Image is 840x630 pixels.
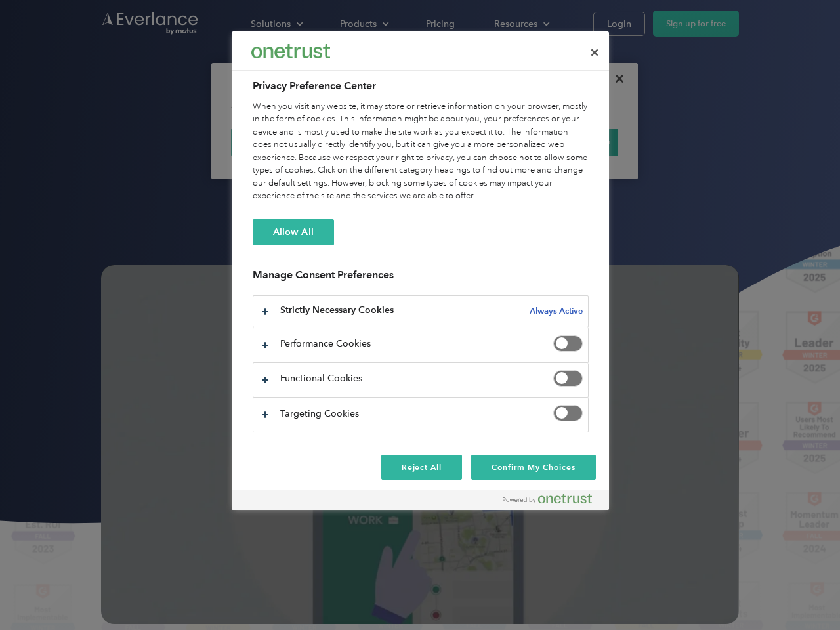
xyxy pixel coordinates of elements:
[251,38,330,64] div: Everlance
[471,455,595,480] button: Confirm My Choices
[96,78,163,106] input: Submit
[253,268,589,289] h3: Manage Consent Preferences
[253,78,589,94] h2: Privacy Preference Center
[503,493,592,504] img: Powered by OneTrust Opens in a new Tab
[253,100,589,203] div: When you visit any website, it may store or retrieve information on your browser, mostly in the f...
[253,219,334,245] button: Allow All
[503,493,602,510] a: Powered by OneTrust Opens in a new Tab
[232,31,609,510] div: Privacy Preference Center
[381,455,463,480] button: Reject All
[251,44,330,58] img: Everlance
[232,31,609,510] div: Preference center
[580,38,609,67] button: Close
